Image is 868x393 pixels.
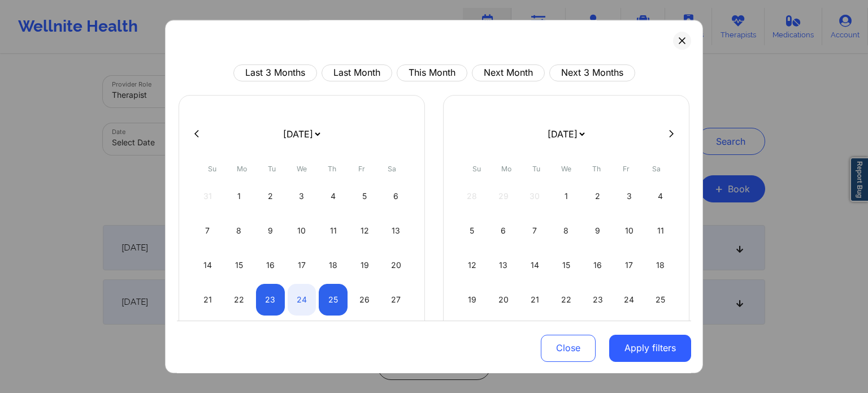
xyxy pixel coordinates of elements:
[193,249,222,281] div: Sun Sep 14 2025
[397,64,467,81] button: This Month
[225,318,254,350] div: Mon Sep 29 2025
[350,180,379,212] div: Fri Sep 05 2025
[615,318,644,350] div: Fri Oct 31 2025
[489,284,518,316] div: Mon Oct 20 2025
[583,249,612,281] div: Thu Oct 16 2025
[381,284,410,316] div: Sat Sep 27 2025
[256,215,285,247] div: Tue Sep 09 2025
[615,215,644,247] div: Fri Oct 10 2025
[350,215,379,247] div: Fri Sep 12 2025
[225,284,254,316] div: Mon Sep 22 2025
[256,284,285,316] div: Tue Sep 23 2025
[297,165,307,173] abbr: Wednesday
[583,318,612,350] div: Thu Oct 30 2025
[472,165,481,173] abbr: Sunday
[552,284,581,316] div: Wed Oct 22 2025
[288,284,316,316] div: Wed Sep 24 2025
[193,215,222,247] div: Sun Sep 07 2025
[193,284,222,316] div: Sun Sep 21 2025
[237,165,247,173] abbr: Monday
[652,165,661,173] abbr: Saturday
[489,318,518,350] div: Mon Oct 27 2025
[583,180,612,212] div: Thu Oct 02 2025
[489,215,518,247] div: Mon Oct 06 2025
[458,215,487,247] div: Sun Oct 05 2025
[319,180,348,212] div: Thu Sep 04 2025
[623,165,630,173] abbr: Friday
[552,215,581,247] div: Wed Oct 08 2025
[552,180,581,212] div: Wed Oct 01 2025
[489,249,518,281] div: Mon Oct 13 2025
[225,249,254,281] div: Mon Sep 15 2025
[458,318,487,350] div: Sun Oct 26 2025
[288,180,316,212] div: Wed Sep 03 2025
[472,64,545,81] button: Next Month
[615,249,644,281] div: Fri Oct 17 2025
[288,249,316,281] div: Wed Sep 17 2025
[520,284,549,316] div: Tue Oct 21 2025
[520,215,549,247] div: Tue Oct 07 2025
[501,165,511,173] abbr: Monday
[225,215,254,247] div: Mon Sep 08 2025
[592,165,601,173] abbr: Thursday
[561,165,571,173] abbr: Wednesday
[322,64,392,81] button: Last Month
[646,284,675,316] div: Sat Oct 25 2025
[319,284,348,316] div: Thu Sep 25 2025
[358,165,365,173] abbr: Friday
[381,180,410,212] div: Sat Sep 06 2025
[268,165,276,173] abbr: Tuesday
[381,249,410,281] div: Sat Sep 20 2025
[350,284,379,316] div: Fri Sep 26 2025
[583,284,612,316] div: Thu Oct 23 2025
[350,249,379,281] div: Fri Sep 19 2025
[552,249,581,281] div: Wed Oct 15 2025
[520,249,549,281] div: Tue Oct 14 2025
[541,334,596,361] button: Close
[328,165,336,173] abbr: Thursday
[388,165,396,173] abbr: Saturday
[646,249,675,281] div: Sat Oct 18 2025
[615,284,644,316] div: Fri Oct 24 2025
[615,180,644,212] div: Fri Oct 03 2025
[225,180,254,212] div: Mon Sep 01 2025
[381,215,410,247] div: Sat Sep 13 2025
[233,64,317,81] button: Last 3 Months
[458,284,487,316] div: Sun Oct 19 2025
[549,64,635,81] button: Next 3 Months
[646,215,675,247] div: Sat Oct 11 2025
[532,165,540,173] abbr: Tuesday
[256,249,285,281] div: Tue Sep 16 2025
[552,318,581,350] div: Wed Oct 29 2025
[583,215,612,247] div: Thu Oct 09 2025
[458,249,487,281] div: Sun Oct 12 2025
[193,318,222,350] div: Sun Sep 28 2025
[609,334,691,361] button: Apply filters
[646,180,675,212] div: Sat Oct 04 2025
[319,215,348,247] div: Thu Sep 11 2025
[319,249,348,281] div: Thu Sep 18 2025
[256,318,285,350] div: Tue Sep 30 2025
[520,318,549,350] div: Tue Oct 28 2025
[208,165,216,173] abbr: Sunday
[288,215,316,247] div: Wed Sep 10 2025
[256,180,285,212] div: Tue Sep 02 2025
